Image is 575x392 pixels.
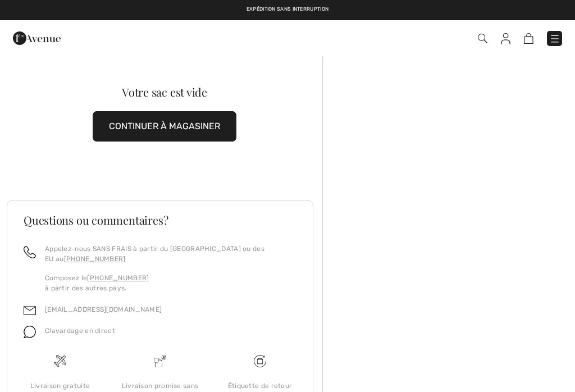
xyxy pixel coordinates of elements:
img: Livraison gratuite dès 99$ [54,355,66,367]
img: call [24,246,36,258]
img: Panier d'achat [524,33,533,44]
img: Livraison promise sans frais de dédouanement surprise&nbsp;! [154,355,166,367]
div: Votre sac est vide [22,86,307,98]
a: [PHONE_NUMBER] [87,274,149,282]
img: email [24,304,36,317]
span: Clavardage en direct [45,327,115,335]
button: CONTINUER À MAGASINER [93,111,236,142]
img: 1ère Avenue [13,27,61,49]
img: Mes infos [501,33,510,44]
img: Menu [549,33,560,44]
img: Recherche [478,34,487,43]
a: [PHONE_NUMBER] [64,255,126,263]
h3: Questions ou commentaires? [24,215,296,226]
p: Appelez-nous SANS FRAIS à partir du [GEOGRAPHIC_DATA] ou des EU au [45,244,296,264]
a: 1ère Avenue [13,32,61,43]
a: [EMAIL_ADDRESS][DOMAIN_NAME] [45,306,162,313]
img: chat [24,326,36,338]
p: Composez le à partir des autres pays. [45,273,296,293]
img: Livraison gratuite dès 99$ [254,355,266,367]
